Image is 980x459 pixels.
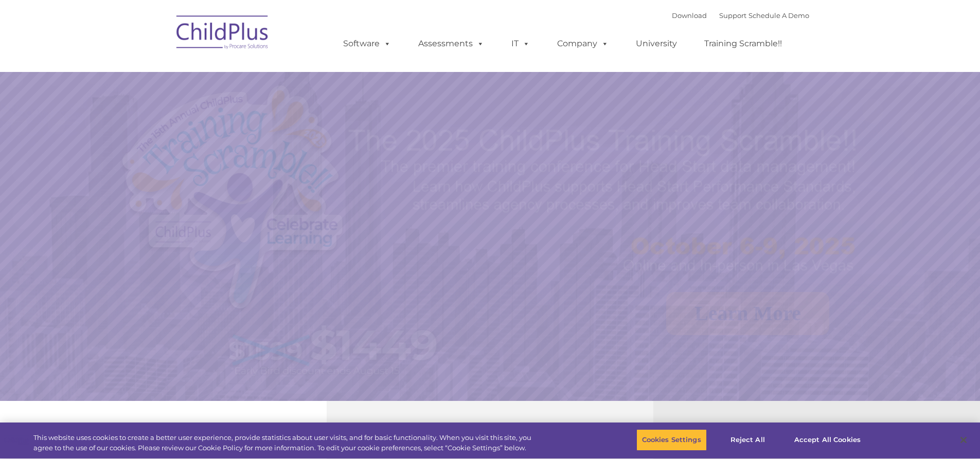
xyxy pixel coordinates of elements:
div: This website uses cookies to create a better user experience, provide statistics about user visit... [33,433,539,453]
a: Training Scramble!! [694,33,792,54]
button: Reject All [716,429,780,451]
font: | [672,11,809,20]
button: Close [952,429,975,451]
a: University [626,33,687,54]
a: Assessments [408,33,494,54]
img: ChildPlus by Procare Solutions [171,8,274,60]
a: Support [719,11,746,20]
a: Company [547,33,619,54]
a: Learn More [666,292,829,335]
a: Download [672,11,707,20]
a: IT [501,33,540,54]
button: Cookies Settings [636,429,707,451]
button: Accept All Cookies [789,429,866,451]
a: Schedule A Demo [749,11,809,20]
a: Software [333,33,401,54]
